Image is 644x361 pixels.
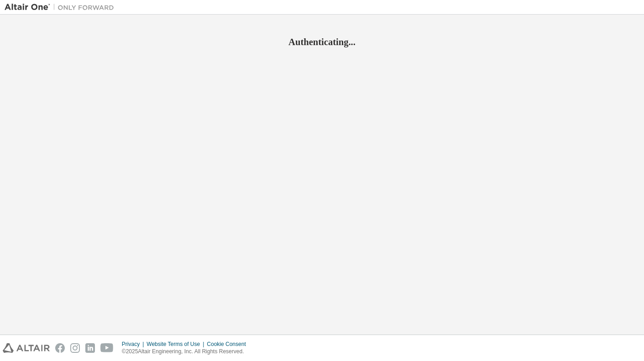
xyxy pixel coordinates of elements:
p: © 2025 Altair Engineering, Inc. All Rights Reserved. [122,348,251,356]
img: Altair One [5,3,119,12]
img: youtube.svg [100,343,114,353]
img: altair_logo.svg [3,343,50,353]
img: instagram.svg [70,343,80,353]
h2: Authenticating... [5,36,639,48]
div: Cookie Consent [207,340,251,348]
div: Privacy [122,340,147,348]
img: linkedin.svg [85,343,95,353]
div: Website Terms of Use [147,340,207,348]
img: facebook.svg [55,343,65,353]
